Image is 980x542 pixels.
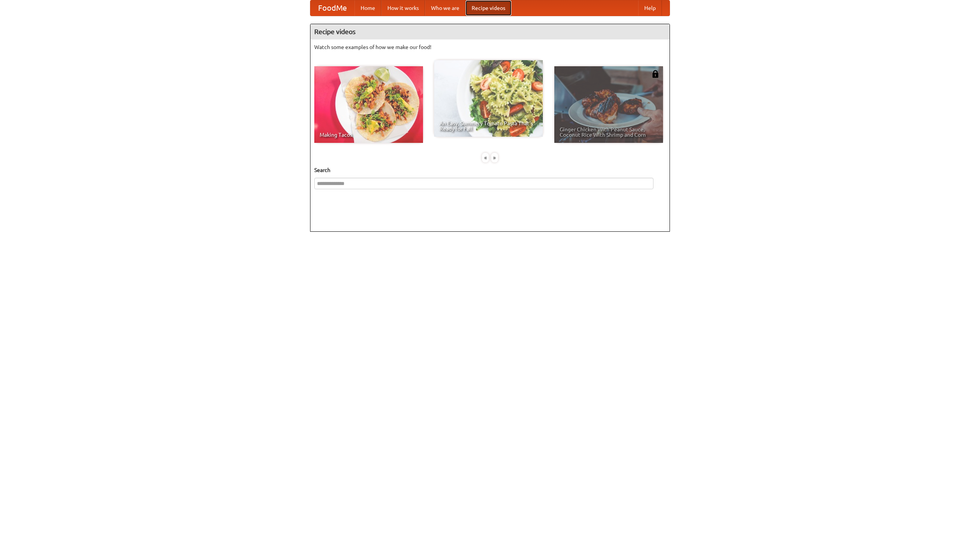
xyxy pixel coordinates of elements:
div: « [482,153,489,162]
span: An Easy, Summery Tomato Pasta That's Ready for Fall [439,121,537,131]
h5: Search [314,166,666,174]
a: Recipe videos [465,0,511,16]
a: FoodMe [310,0,354,16]
span: Making Tacos [320,132,418,138]
p: Watch some examples of how we make our food! [314,43,666,51]
a: Home [354,0,381,16]
h4: Recipe videos [310,24,670,39]
a: Making Tacos [314,66,423,143]
a: Who we are [425,0,465,16]
div: » [491,153,498,162]
a: How it works [381,0,425,16]
a: An Easy, Summery Tomato Pasta That's Ready for Fall [434,60,543,137]
img: 483408.png [652,70,659,78]
a: Help [638,0,662,16]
